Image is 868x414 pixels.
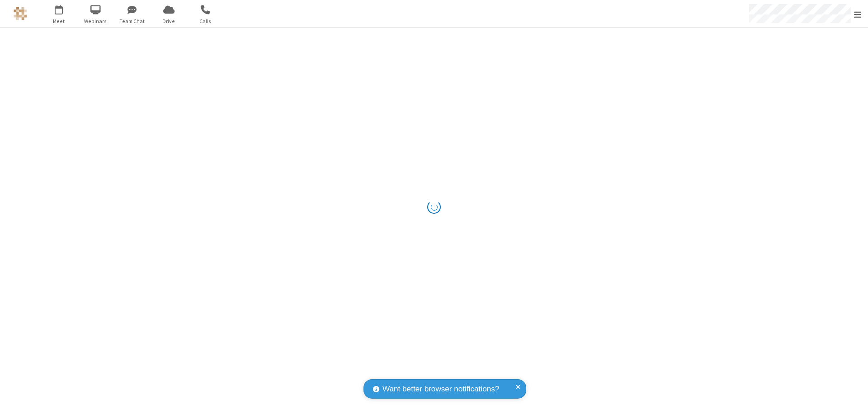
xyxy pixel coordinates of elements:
[189,17,222,25] span: Calls
[42,17,76,25] span: Meet
[152,17,186,25] span: Drive
[79,17,113,25] span: Webinars
[382,383,499,395] span: Want better browser notifications?
[14,7,27,20] img: QA Selenium DO NOT DELETE OR CHANGE
[115,17,149,25] span: Team Chat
